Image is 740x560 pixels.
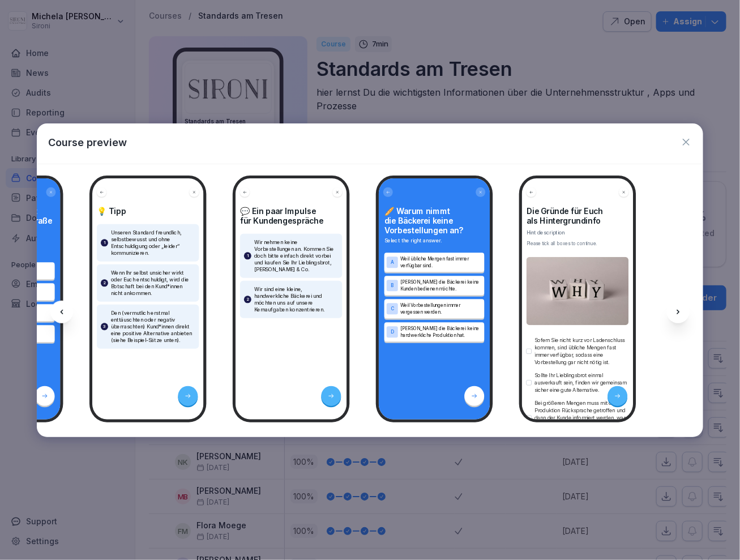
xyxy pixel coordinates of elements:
p: 2 [247,296,250,303]
p: C [391,306,394,311]
h4: 💬 Ein paar Impulse für Kundengespräche [240,207,343,226]
p: Sofern Sie nicht kurz vor Ladenschluss kommen, sind übliche Mengen fast immer verfügbar, sodass e... [534,336,629,366]
p: [PERSON_NAME] die Bäckerei keine handwerkliche Produktion hat. [400,325,482,339]
h4: 🥖 Warum nimmt die Bäckerei keine Vorbestellungen an? [384,207,485,236]
p: D [391,330,394,335]
p: Course preview [48,135,127,150]
h4: 💡 Tipp [97,207,199,216]
p: Den (vermutlich erstmal enttäuschten oder negativ überraschten) Kund*innen direkt eine positive A... [111,310,195,344]
p: Sollte Ihr Lieblingsbrot einmal ausverkauft sein, finden wir gemeinsam sicher eine gute Alternative. [534,371,629,394]
p: Unseren Standard freundlich, selbstbewusst und ohne Entschuldigung oder „leider“ kommunizieren. [111,229,195,257]
p: 1 [247,253,249,259]
p: 2 [104,280,106,287]
p: [PERSON_NAME] die Bäckerei keine Kunden bedienen möchte. [400,279,482,292]
p: Wenn Ihr selbst unsicher wirkt oder Euch entschuldigt, wird die Botschaft bei den Kund*innen nich... [111,270,195,297]
p: Hint description [527,229,629,237]
p: 1 [104,240,105,246]
img: bxviy37tnxmiwxked2cfibu4.png [527,257,629,325]
p: A [391,260,394,265]
p: Wir sind eine kleine, handwerkliche Bäckerei und möchten uns auf unsere Kernaufgaben konzentrieren. [254,286,339,313]
p: Weil übliche Mengen fast immer verfügbar sind. [400,255,482,269]
p: 3 [104,323,106,330]
p: Wir nehmen keine Vorbestellungen an. Kommen Sie doch bitte einfach direkt vorbei und kaufen Sie I... [254,239,339,273]
h4: Die Gründe für Euch als Hintergrundinfo [527,207,629,226]
p: Select the right answer. [384,237,485,245]
p: Weil Vorbestellungen immer vergessen werden. [400,302,482,315]
p: B [391,283,395,288]
p: Bei größeren Mengen muss mit der Produktion Rücksprache getroffen und dann der Kunde informiert w... [534,399,629,436]
div: Please tick all boxes to continue. [527,240,629,247]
